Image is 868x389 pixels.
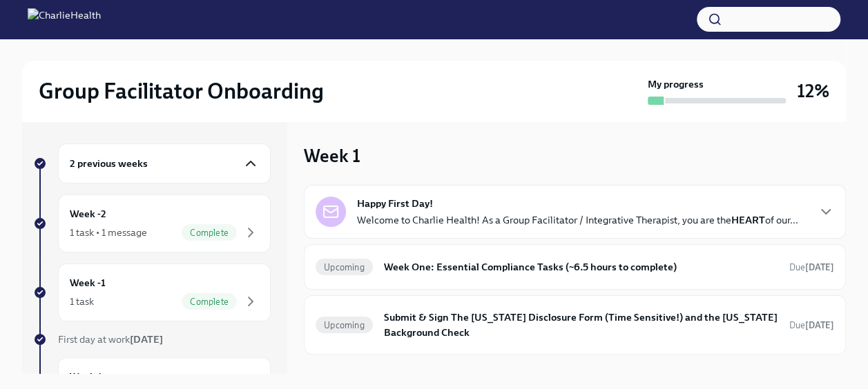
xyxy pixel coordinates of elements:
[648,77,704,91] strong: My progress
[33,194,271,252] a: Week -21 task • 1 messageComplete
[70,275,106,290] h6: Week -1
[70,295,94,308] div: 1 task
[797,79,829,103] h3: 12%
[789,262,834,272] span: Due
[316,262,373,272] span: Upcoming
[357,213,798,227] p: Welcome to Charlie Health! As a Group Facilitator / Integrative Therapist, you are the of our...
[33,332,271,346] a: First day at work[DATE]
[58,143,271,183] div: 2 previous weeks
[182,297,237,307] span: Complete
[130,333,163,346] strong: [DATE]
[731,214,765,226] strong: HEART
[316,307,834,343] a: UpcomingSubmit & Sign The [US_STATE] Disclosure Form (Time Sensitive!) and the [US_STATE] Backgro...
[39,77,324,105] h2: Group Facilitator Onboarding
[805,320,834,330] strong: [DATE]
[182,228,237,238] span: Complete
[805,262,834,272] strong: [DATE]
[70,156,148,171] h6: 2 previous weeks
[316,320,373,330] span: Upcoming
[70,369,102,384] h6: Week 1
[70,226,147,239] div: 1 task • 1 message
[28,8,101,30] img: CharlieHealth
[33,263,271,321] a: Week -11 taskComplete
[70,206,106,221] h6: Week -2
[357,197,433,210] strong: Happy First Day!
[384,259,778,275] h6: Week One: Essential Compliance Tasks (~6.5 hours to complete)
[384,310,778,340] h6: Submit & Sign The [US_STATE] Disclosure Form (Time Sensitive!) and the [US_STATE] Background Check
[58,333,163,346] span: First day at work
[304,143,360,168] h3: Week 1
[789,320,834,330] span: Due
[789,319,834,332] span: October 8th, 2025 09:00
[316,256,834,278] a: UpcomingWeek One: Essential Compliance Tasks (~6.5 hours to complete)Due[DATE]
